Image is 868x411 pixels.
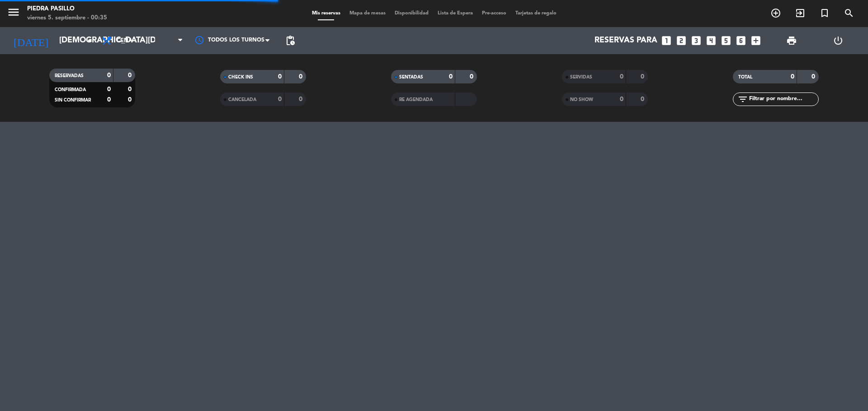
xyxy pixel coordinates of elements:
[641,96,646,102] strong: 0
[128,97,133,103] strong: 0
[837,5,861,21] span: BUSCAR
[27,5,107,14] div: Piedra Pasillo
[7,5,20,19] i: menu
[737,94,748,105] i: filter_list
[738,75,752,79] span: TOTAL
[433,11,477,16] span: Lista de Espera
[399,75,423,79] span: SENTADAS
[449,74,453,80] strong: 0
[399,97,433,102] span: RE AGENDADA
[27,14,107,23] div: viernes 5. septiembre - 00:35
[660,35,672,46] i: looks_one
[844,8,854,18] i: search
[228,75,253,79] span: CHECK INS
[748,94,818,104] input: Filtrar por nombre...
[819,8,830,18] i: turned_in_not
[117,37,132,44] span: Cena
[811,74,817,80] strong: 0
[390,11,433,16] span: Disponibilidad
[764,5,788,21] span: RESERVAR MESA
[55,88,86,92] span: CONFIRMADA
[511,11,561,16] span: Tarjetas de regalo
[278,96,282,102] strong: 0
[786,35,797,46] span: print
[107,97,111,103] strong: 0
[620,96,623,102] strong: 0
[55,74,84,78] span: RESERVADAS
[833,35,844,46] i: power_settings_new
[620,74,623,80] strong: 0
[720,35,732,46] i: looks_5
[55,98,91,102] span: SIN CONFIRMAR
[570,75,592,79] span: SERVIDAS
[107,86,111,92] strong: 0
[299,74,304,80] strong: 0
[735,35,747,46] i: looks_6
[641,74,646,80] strong: 0
[285,35,296,46] span: pending_actions
[795,8,806,18] i: exit_to_app
[788,5,812,21] span: WALK IN
[307,11,345,16] span: Mis reservas
[278,74,282,80] strong: 0
[345,11,390,16] span: Mapa de mesas
[690,35,702,46] i: looks_3
[750,35,762,46] i: add_box
[770,8,781,18] i: add_circle_outline
[228,97,256,102] span: CANCELADA
[107,72,111,79] strong: 0
[470,74,475,80] strong: 0
[84,35,95,46] i: arrow_drop_down
[594,36,657,45] span: Reservas para
[128,86,133,92] strong: 0
[675,35,687,46] i: looks_two
[705,35,717,46] i: looks_4
[570,97,593,102] span: NO SHOW
[7,31,55,51] i: [DATE]
[477,11,511,16] span: Pre-acceso
[791,74,794,80] strong: 0
[7,5,20,22] button: menu
[128,72,133,79] strong: 0
[299,96,304,102] strong: 0
[812,5,837,21] span: Reserva especial
[815,27,861,54] div: LOG OUT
